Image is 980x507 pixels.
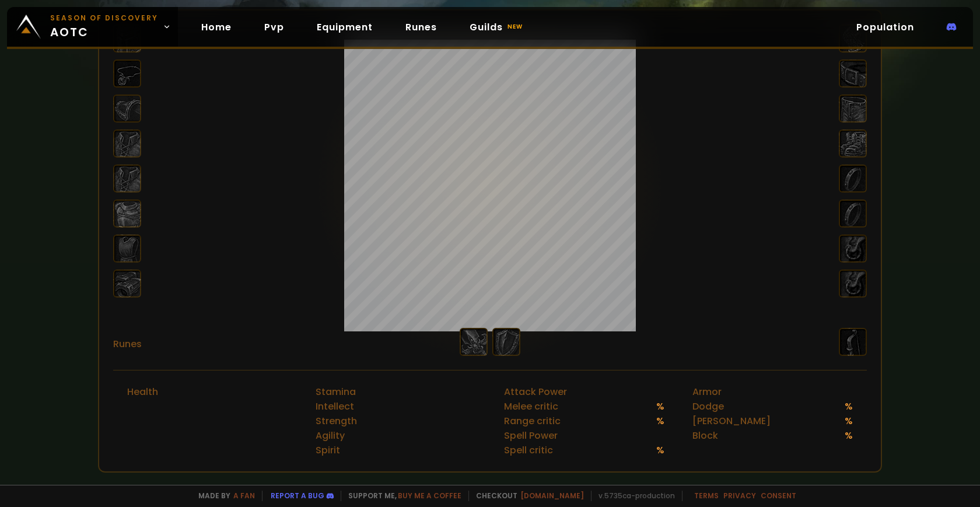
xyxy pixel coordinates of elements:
div: % [845,414,853,428]
a: Population [847,15,923,39]
div: Block [692,428,718,443]
div: % [656,443,664,457]
div: Dodge [692,399,724,414]
a: Report a bug [271,491,324,501]
a: Season of Discoveryaotc [7,7,178,47]
div: Melee critic [504,399,558,414]
div: Attack Power [504,384,567,399]
a: Equipment [307,15,382,39]
div: Spell critic [504,443,553,457]
small: new [505,20,525,34]
div: % [845,399,853,414]
span: Support me, [341,491,461,501]
a: Consent [761,491,796,501]
a: Buy me a coffee [398,491,461,501]
a: Runes [396,15,446,39]
div: % [656,414,664,428]
div: % [656,399,664,414]
span: Checkout [468,491,584,501]
div: Range critic [504,414,561,428]
a: Pvp [255,15,293,39]
div: Intellect [316,399,354,414]
small: Season of Discovery [50,13,158,23]
a: Home [192,15,241,39]
div: % [845,428,853,443]
span: v. 5735ca - production [591,491,675,501]
div: Spirit [316,443,340,457]
span: Made by [191,491,255,501]
a: Terms [694,491,719,501]
a: Guildsnew [460,15,534,39]
div: Spell Power [504,428,558,443]
div: Stamina [316,384,356,399]
a: [DOMAIN_NAME] [520,491,584,501]
a: a fan [233,491,255,501]
div: Health [127,384,158,399]
a: Privacy [723,491,756,501]
span: aotc [50,13,158,41]
div: [PERSON_NAME] [692,414,771,428]
div: Strength [316,414,357,428]
div: Runes [113,337,142,351]
div: Agility [316,428,345,443]
div: Armor [692,384,722,399]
